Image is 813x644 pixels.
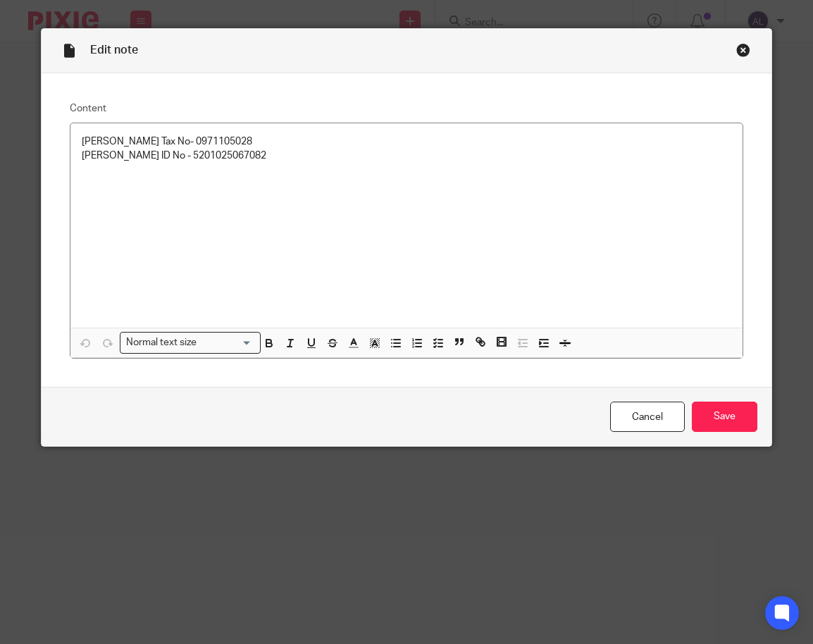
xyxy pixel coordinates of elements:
[123,335,200,350] span: Normal text size
[82,135,732,149] p: [PERSON_NAME] Tax No- 0971105028
[82,149,732,163] p: [PERSON_NAME] ID No - 5201025067082
[70,101,744,116] label: Content
[692,402,757,432] input: Save
[201,335,252,350] input: Search for option
[120,332,261,354] div: Search for option
[610,402,685,432] a: Cancel
[736,43,750,57] div: Close this dialog window
[90,44,138,56] span: Edit note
